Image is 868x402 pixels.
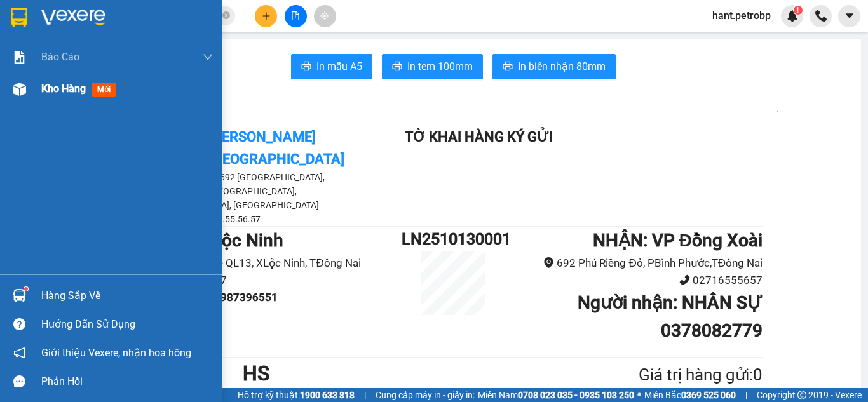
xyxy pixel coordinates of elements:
span: In tem 100mm [407,58,473,74]
div: Hướng dẫn sử dụng [41,315,213,334]
span: printer [503,61,513,73]
button: plus [255,5,277,27]
h1: HS [243,358,577,389]
b: NHẬN : VP Đồng Xoài [593,230,763,251]
span: | [745,388,747,402]
b: Người nhận : NHÂN SỰ 0378082779 [578,292,763,341]
img: logo-vxr [11,8,27,27]
strong: 1900 633 818 [300,390,355,400]
span: file-add [291,11,300,20]
li: 692 [GEOGRAPHIC_DATA], [GEOGRAPHIC_DATA], [GEOGRAPHIC_DATA], [GEOGRAPHIC_DATA] [144,170,372,212]
button: file-add [285,5,307,27]
div: Phản hồi [41,372,213,391]
img: warehouse-icon [13,289,26,302]
span: In biên nhận 80mm [518,58,606,74]
img: warehouse-icon [13,83,26,96]
button: printerIn biên nhận 80mm [492,54,616,79]
div: Giá trị hàng gửi: 0 [577,362,763,388]
span: phone [679,274,690,285]
span: plus [262,11,271,20]
span: 1 [796,6,800,15]
span: aim [320,11,329,20]
span: caret-down [844,10,855,22]
span: Cung cấp máy in - giấy in: [376,388,475,402]
span: question-circle [13,318,25,330]
button: aim [314,5,336,27]
span: printer [301,61,311,73]
span: copyright [797,391,806,399]
span: hant.petrobp [702,8,781,23]
span: Kho hàng [41,83,86,95]
button: caret-down [838,5,860,27]
sup: 1 [794,6,803,15]
li: Cây Xăng 69 - QL13, XLộc Ninh, TĐồng Nai [144,255,402,272]
li: 02716555657 [144,272,402,289]
span: message [13,375,25,387]
span: Miền Bắc [644,388,736,402]
li: 692 Phú Riềng Đỏ, PBình Phước,TĐồng Nai [505,255,763,272]
span: notification [13,347,25,359]
img: icon-new-feature [787,10,798,22]
li: VP VP Đồng Xoài [88,90,169,104]
span: | [364,388,366,402]
span: printer [392,61,402,73]
button: printerIn tem 100mm [382,54,483,79]
img: solution-icon [13,51,26,64]
strong: 0708 023 035 - 0935 103 250 [518,390,634,400]
span: ⚪️ [637,392,641,398]
span: environment [543,257,554,268]
img: phone-icon [815,10,827,22]
li: 02716555657 [505,272,763,289]
li: Hàng hoá: 02716.55.56.57 [144,212,372,226]
span: close-circle [222,11,230,19]
span: close-circle [222,10,230,22]
span: In mẫu A5 [316,58,362,74]
li: [PERSON_NAME][GEOGRAPHIC_DATA] [6,6,184,75]
strong: 0369 525 060 [681,390,736,400]
span: down [203,52,213,62]
span: Báo cáo [41,49,79,65]
h1: LN2510130001 [402,227,505,251]
span: Miền Nam [478,388,634,402]
span: Giới thiệu Vexere, nhận hoa hồng [41,345,191,361]
span: mới [92,83,116,97]
b: TỜ KHAI HÀNG KÝ GỬI [405,129,553,145]
sup: 1 [24,287,28,291]
span: Hỗ trợ kỹ thuật: [238,388,355,402]
li: VP VP Lộc Ninh [6,90,88,104]
button: printerIn mẫu A5 [291,54,372,79]
b: [PERSON_NAME][GEOGRAPHIC_DATA] [209,129,344,167]
div: Hàng sắp về [41,286,213,305]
